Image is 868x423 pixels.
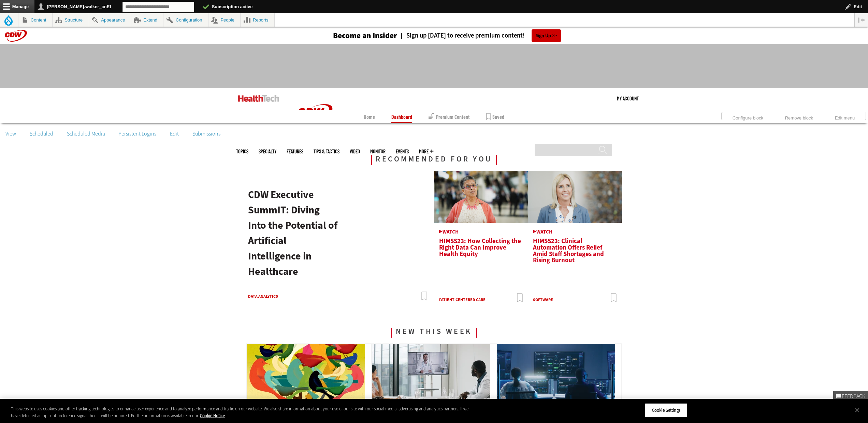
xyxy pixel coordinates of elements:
[307,32,397,40] a: Become an Insider
[187,129,226,139] a: Submissions
[391,328,477,338] span: New This Week
[53,13,89,27] a: Structure
[855,13,868,27] button: Vertical orientation
[617,88,639,109] div: User menu
[200,413,225,419] a: More information about your privacy
[841,394,865,399] span: Feedback
[11,406,477,419] div: This website uses cookies and other tracking technologies to enhance user experience and to analy...
[248,293,294,301] a: Data Analytics
[532,29,561,42] a: Sign Up
[247,344,365,412] img: abstract illustration of a tree
[434,171,528,223] img: Equity Thumbnail
[287,149,303,154] a: Features
[259,149,276,154] span: Specialty
[486,110,504,123] a: Saved
[241,13,274,27] a: Reports
[310,51,558,82] iframe: advertisement
[208,13,241,27] a: People
[290,88,341,139] img: Home
[24,129,59,139] a: Scheduled
[397,32,525,39] a: Sign up [DATE] to receive premium content!
[782,113,816,121] a: Remove block
[850,403,865,418] button: Close
[89,13,131,27] a: Appearance
[396,149,409,154] a: Events
[364,110,375,123] a: Home
[439,229,523,258] a: HIMSS23: How Collecting the Right Data Can Improve Health Equity
[419,149,433,154] span: More
[429,110,470,123] a: Premium Content
[164,129,184,139] a: Edit
[645,403,688,418] button: Cookie Settings
[372,344,490,412] img: care team speaks with physician over conference call
[61,129,111,139] a: Scheduled Media
[333,32,397,40] h3: Become an Insider
[314,149,339,154] a: Tips & Tactics
[497,344,615,412] img: security team in high-tech computer room
[350,149,360,154] a: Video
[528,171,622,223] img: Clinical Automation Thumbnail
[236,149,248,154] span: Topics
[113,129,162,139] a: Persistent Logins
[533,297,553,302] a: Software
[248,186,337,280] a: CDW Executive SummIT: Diving Into the Potential of Artificial Intelligence in Healthcare
[391,110,412,123] a: Dashboard
[832,113,857,121] a: Edit menu
[238,95,279,102] img: Home
[730,113,766,121] a: Configure block
[370,149,386,154] a: MonITor
[533,229,617,264] a: HIMSS23: Clinical Automation Offers Relief Amid Staff Shortages and Rising Burnout
[131,13,163,27] a: Extend
[439,297,486,302] a: Patient-Centered Care
[18,13,52,27] a: Content
[617,88,639,109] a: My Account
[290,133,341,140] a: CDW
[163,13,208,27] a: Configuration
